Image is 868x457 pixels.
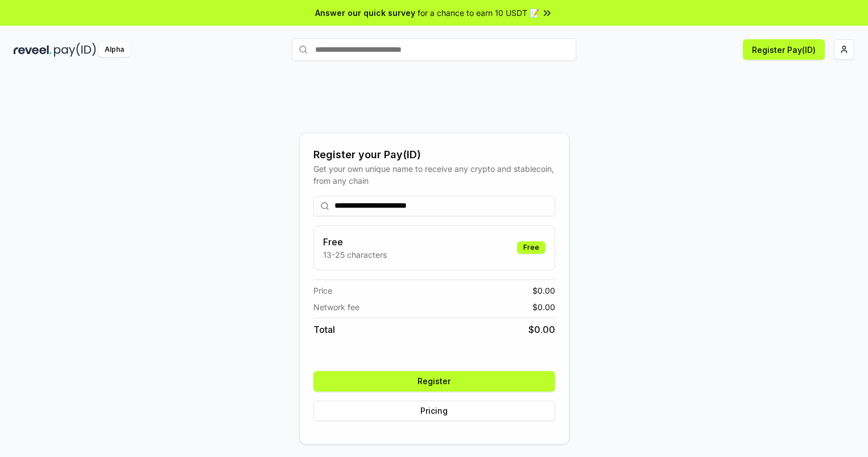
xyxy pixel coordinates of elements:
[14,43,52,57] img: reveel_dark
[313,285,332,297] span: Price
[528,323,555,336] span: $ 0.00
[313,147,555,163] div: Register your Pay(ID)
[532,285,555,297] span: $ 0.00
[517,241,545,254] div: Free
[313,401,555,421] button: Pricing
[532,301,555,313] span: $ 0.00
[313,323,335,336] span: Total
[743,39,825,60] button: Register Pay(ID)
[323,249,387,261] p: 13-25 characters
[313,301,359,313] span: Network fee
[313,163,555,187] div: Get your own unique name to receive any crypto and stablecoin, from any chain
[323,235,387,249] h3: Free
[54,43,96,57] img: pay_id
[418,7,539,19] span: for a chance to earn 10 USDT 📝
[98,43,130,57] div: Alpha
[313,371,555,392] button: Register
[315,7,415,19] span: Answer our quick survey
